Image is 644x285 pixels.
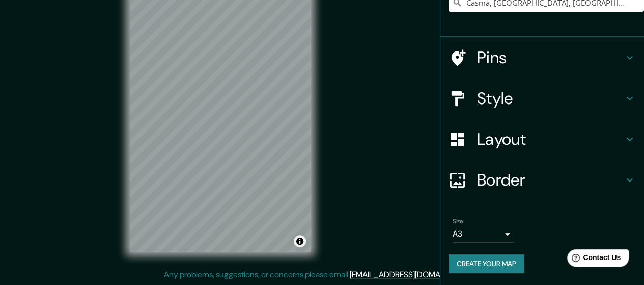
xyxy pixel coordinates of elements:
h4: Pins [477,47,624,68]
p: Any problems, suggestions, or concerns please email . [164,269,477,281]
div: A3 [453,226,514,242]
h4: Style [477,88,624,109]
a: [EMAIL_ADDRESS][DOMAIN_NAME] [350,269,475,280]
button: Toggle attribution [294,235,306,247]
h4: Layout [477,129,624,149]
div: Pins [440,37,644,78]
div: Style [440,78,644,119]
label: Size [453,217,463,226]
button: Create your map [449,254,524,273]
div: Layout [440,119,644,160]
h4: Border [477,170,624,190]
iframe: Help widget launcher [553,245,633,274]
div: Border [440,160,644,200]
